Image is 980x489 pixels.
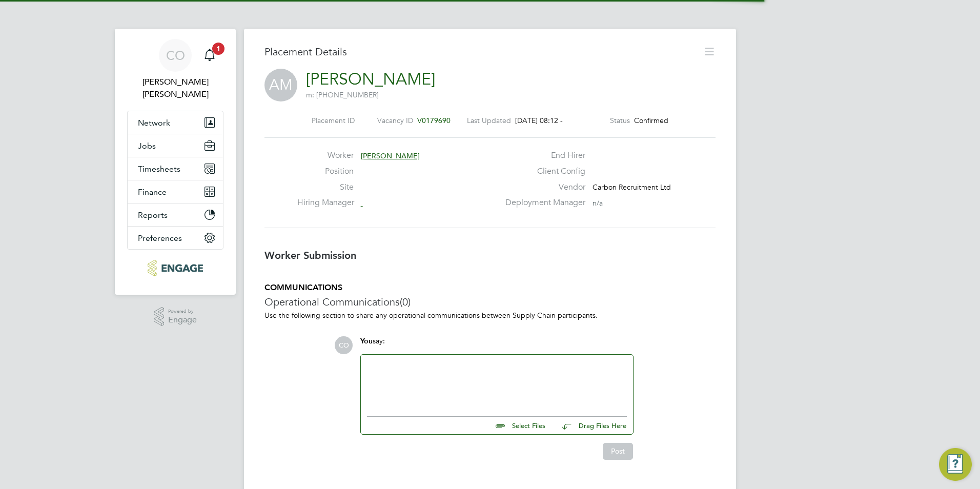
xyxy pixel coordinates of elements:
[127,260,223,276] a: Go to home page
[212,43,224,55] span: 1
[499,197,585,208] label: Deployment Manager
[312,116,355,125] label: Placement ID
[138,164,180,174] span: Timesheets
[335,336,353,354] span: CO
[634,116,668,125] span: Confirmed
[499,166,585,177] label: Client Config
[128,111,223,134] button: Network
[306,90,379,99] span: m: [PHONE_NUMBER]
[128,157,223,180] button: Timesheets
[467,116,511,125] label: Last Updated
[138,118,170,128] span: Network
[554,415,627,437] button: Drag Files Here
[148,260,202,276] img: carbonrecruitment-logo-retina.png
[168,316,197,324] span: Engage
[264,249,356,261] b: Worker Submission
[297,197,354,208] label: Hiring Manager
[138,233,182,243] span: Preferences
[306,69,435,89] a: [PERSON_NAME]
[138,141,156,151] span: Jobs
[264,295,716,309] h3: Operational Communications
[499,182,585,193] label: Vendor
[297,150,354,161] label: Worker
[360,337,373,345] span: You
[297,166,354,177] label: Position
[400,295,411,309] span: (0)
[593,198,603,208] span: n/a
[264,69,297,101] span: AM
[115,29,236,295] nav: Main navigation
[128,134,223,157] button: Jobs
[138,210,168,220] span: Reports
[593,182,671,192] span: Carbon Recruitment Ltd
[128,203,223,226] button: Reports
[166,49,185,62] span: CO
[939,448,972,481] button: Engage Resource Center
[360,336,634,354] div: say:
[610,116,630,125] label: Status
[264,311,716,320] p: Use the following section to share any operational communications between Supply Chain participants.
[128,227,223,249] button: Preferences
[264,45,695,58] h3: Placement Details
[499,150,585,161] label: End Hirer
[127,76,223,100] span: Connor O'sullivan
[128,180,223,203] button: Finance
[361,151,420,160] span: [PERSON_NAME]
[515,116,563,125] span: [DATE] 08:12 -
[417,116,451,125] span: V0179690
[603,443,633,459] button: Post
[297,182,354,193] label: Site
[127,39,223,100] a: CO[PERSON_NAME] [PERSON_NAME]
[168,307,197,316] span: Powered by
[264,282,716,293] h5: COMMUNICATIONS
[154,307,197,327] a: Powered byEngage
[199,39,220,72] a: 1
[377,116,413,125] label: Vacancy ID
[138,187,167,197] span: Finance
